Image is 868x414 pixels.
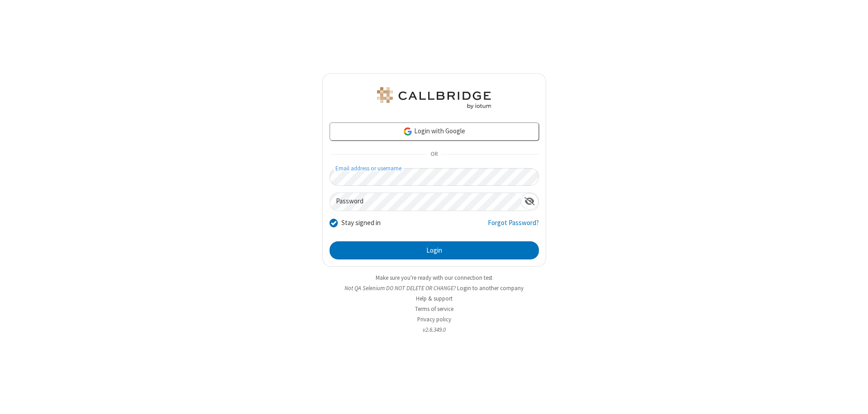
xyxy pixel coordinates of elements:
li: v2.6.349.0 [322,325,546,334]
input: Email address or username [330,168,539,186]
label: Stay signed in [341,218,381,228]
input: Password [330,193,521,211]
a: Forgot Password? [488,218,539,235]
img: QA Selenium DO NOT DELETE OR CHANGE [375,87,493,109]
button: Login [330,241,539,259]
img: google-icon.png [403,127,413,136]
a: Help & support [416,295,453,302]
a: Make sure you're ready with our connection test [376,274,492,282]
span: OR [427,148,441,161]
li: Not QA Selenium DO NOT DELETE OR CHANGE? [322,284,546,292]
div: Show password [521,193,538,210]
button: Login to another company [457,284,524,292]
a: Login with Google [330,122,539,141]
a: Terms of service [415,305,453,313]
a: Privacy policy [417,315,451,323]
